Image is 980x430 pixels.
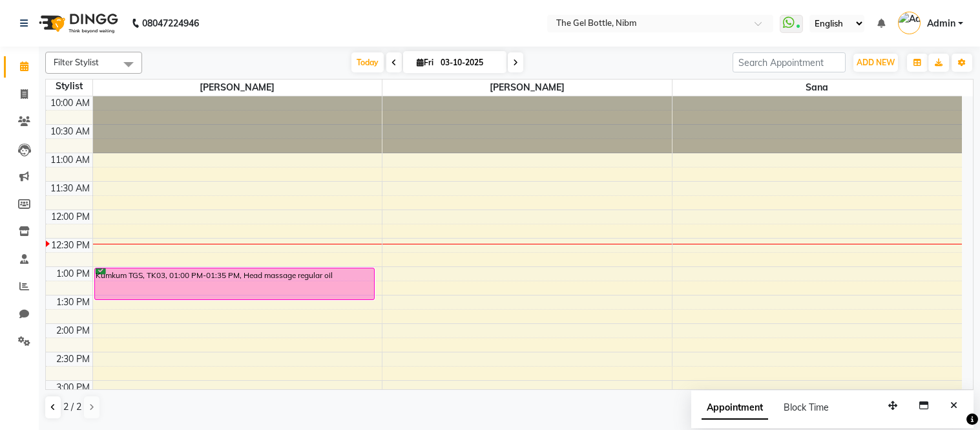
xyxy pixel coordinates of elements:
input: Search Appointment [733,52,846,72]
span: ADD NEW [857,58,895,67]
span: [PERSON_NAME] [382,80,672,96]
span: sana [672,80,962,96]
div: 2:30 PM [54,352,92,366]
b: 08047224946 [142,5,199,41]
span: Today [351,52,384,72]
div: 12:30 PM [48,239,92,252]
input: 2025-10-03 [437,53,501,72]
div: Kumkum TGS, TK03, 01:00 PM-01:35 PM, Head massage regular oil [95,268,374,299]
img: logo [33,5,121,41]
div: 10:30 AM [48,125,92,138]
span: Block Time [784,402,829,413]
div: 12:00 PM [48,210,92,224]
span: Fri [413,58,437,67]
span: Appointment [702,396,768,420]
div: 10:00 AM [48,96,92,110]
div: 11:00 AM [48,153,92,167]
div: 1:30 PM [54,296,92,309]
div: 2:00 PM [54,324,92,338]
button: Close [944,396,963,416]
img: Admin [898,12,921,34]
span: Admin [927,17,955,30]
span: [PERSON_NAME] [93,80,382,96]
div: Stylist [46,80,92,93]
div: 1:00 PM [54,267,92,281]
span: Filter Stylist [54,57,99,67]
button: ADD NEW [853,54,898,72]
div: 3:00 PM [54,381,92,394]
span: 2 / 2 [63,400,81,414]
div: 11:30 AM [48,182,92,195]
